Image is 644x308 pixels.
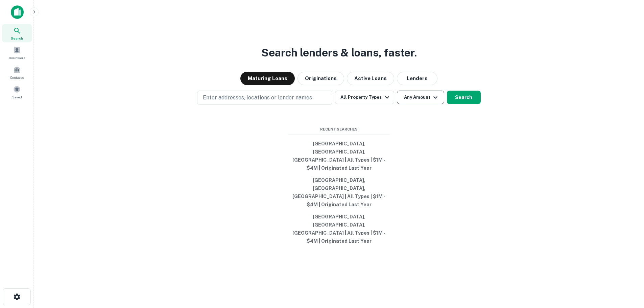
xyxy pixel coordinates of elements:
h3: Search lenders & loans, faster. [261,45,417,61]
button: All Property Types [335,91,394,104]
span: Search [11,35,23,41]
button: Any Amount [397,91,444,104]
span: Contacts [10,75,24,80]
button: Maturing Loans [240,72,295,85]
img: capitalize-icon.png [11,5,24,19]
span: Recent Searches [288,126,390,132]
button: Active Loans [347,72,394,85]
button: [GEOGRAPHIC_DATA], [GEOGRAPHIC_DATA], [GEOGRAPHIC_DATA] | All Types | $1M - $4M | Originated Last... [288,174,390,211]
button: [GEOGRAPHIC_DATA], [GEOGRAPHIC_DATA], [GEOGRAPHIC_DATA] | All Types | $1M - $4M | Originated Last... [288,211,390,247]
button: Originations [297,72,344,85]
iframe: Chat Widget [610,254,644,286]
a: Contacts [2,63,32,81]
button: [GEOGRAPHIC_DATA], [GEOGRAPHIC_DATA], [GEOGRAPHIC_DATA] | All Types | $1M - $4M | Originated Last... [288,138,390,174]
button: Search [447,91,481,104]
p: Enter addresses, locations or lender names [203,94,312,102]
a: Saved [2,83,32,101]
span: Saved [12,94,22,100]
button: Lenders [397,72,437,85]
span: Borrowers [9,55,25,61]
a: Borrowers [2,44,32,62]
a: Search [2,24,32,42]
button: Enter addresses, locations or lender names [197,91,332,105]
